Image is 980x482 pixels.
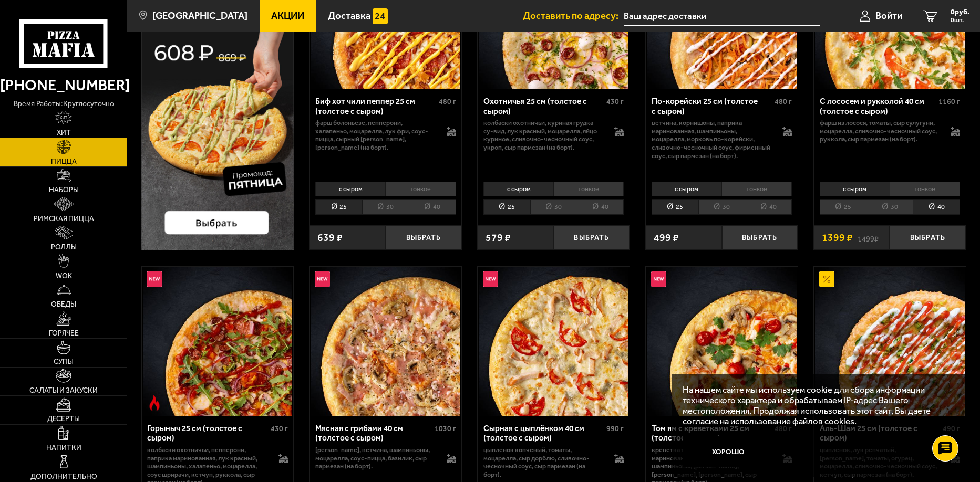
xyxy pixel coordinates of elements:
[820,182,890,196] li: с сыром
[698,199,745,215] li: 30
[147,424,267,443] div: Горыныч 25 см (толстое с сыром)
[152,11,247,21] span: [GEOGRAPHIC_DATA]
[147,271,162,287] img: Новинка
[486,233,511,243] span: 579 ₽
[439,97,456,106] span: 480 г
[315,119,436,151] p: фарш болоньезе, пепперони, халапеньо, моцарелла, лук фри, соус-пицца, сырный [PERSON_NAME], [PERS...
[51,244,77,251] span: Роллы
[624,6,820,26] input: Ваш адрес доставки
[722,225,798,250] button: Выбрать
[34,215,94,223] span: Римская пицца
[606,424,624,433] span: 990 г
[483,199,530,215] li: 25
[652,424,772,443] div: Том ям с креветками 25 см (толстое с сыром)
[478,267,630,416] a: НовинкаСырная с цыплёнком 40 см (толстое с сыром)
[483,97,604,116] div: Охотничья 25 см (толстое с сыром)
[652,199,698,215] li: 25
[385,182,456,196] li: тонкое
[409,199,456,215] li: 40
[890,182,960,196] li: тонкое
[315,199,362,215] li: 25
[577,199,624,215] li: 40
[315,446,436,470] p: [PERSON_NAME], ветчина, шампиньоны, моцарелла, соус-пицца, базилик, сыр пармезан (на борт).
[56,273,72,280] span: WOK
[271,11,304,21] span: Акции
[819,271,834,287] img: Акционный
[51,158,77,165] span: Пицца
[951,17,969,23] span: 0 шт.
[721,182,792,196] li: тонкое
[310,267,461,416] a: НовинкаМясная с грибами 40 см (толстое с сыром)
[483,119,604,151] p: колбаски охотничьи, куриная грудка су-вид, лук красный, моцарелла, яйцо куриное, сливочно-чесночн...
[652,119,772,160] p: ветчина, корнишоны, паприка маринованная, шампиньоны, моцарелла, морковь по-корейски, сливочно-че...
[311,267,461,416] img: Мясная с грибами 40 см (толстое с сыром)
[317,233,343,243] span: 639 ₽
[386,225,461,250] button: Выбрать
[646,267,798,416] a: НовинкаТом ям с креветками 25 см (толстое с сыром)
[775,97,792,106] span: 480 г
[30,473,97,480] span: Дополнительно
[858,233,879,243] s: 1499 ₽
[143,267,293,416] img: Горыныч 25 см (толстое с сыром)
[866,199,913,215] li: 30
[328,11,370,21] span: Доставка
[652,97,772,116] div: По-корейски 25 см (толстое с сыром)
[683,384,950,427] p: На нашем сайте мы используем cookie для сбора информации технического характера и обрабатываем IP...
[483,182,553,196] li: с сыром
[49,186,79,194] span: Наборы
[683,436,775,467] button: Хорошо
[913,199,960,215] li: 40
[271,424,288,433] span: 430 г
[951,8,969,16] span: 0 руб.
[745,199,792,215] li: 40
[483,424,604,443] div: Сырная с цыплёнком 40 см (толстое с сыром)
[47,415,80,423] span: Десерты
[530,199,577,215] li: 30
[315,97,436,116] div: Биф хот чили пеппер 25 см (толстое с сыром)
[435,424,456,433] span: 1030 г
[29,387,98,394] span: Салаты и закуски
[875,11,902,21] span: Войти
[815,267,965,416] img: Аль-Шам 25 см (толстое с сыром)
[820,97,936,116] div: С лососем и рукколой 40 см (толстое с сыром)
[315,271,330,287] img: Новинка
[651,271,666,287] img: Новинка
[814,267,966,416] a: АкционныйАль-Шам 25 см (толстое с сыром)
[479,267,628,416] img: Сырная с цыплёнком 40 см (толстое с сыром)
[652,182,721,196] li: с сыром
[315,424,431,443] div: Мясная с грибами 40 см (толстое с сыром)
[373,8,388,24] img: 15daf4d41897b9f0e9f617042186c801.svg
[647,267,797,416] img: Том ям с креветками 25 см (толстое с сыром)
[142,267,294,416] a: НовинкаОстрое блюдоГорыныч 25 см (толстое с сыром)
[54,358,74,365] span: Супы
[820,119,941,143] p: фарш из лосося, томаты, сыр сулугуни, моцарелла, сливочно-чесночный соус, руккола, сыр пармезан (...
[938,97,960,106] span: 1160 г
[51,301,76,308] span: Обеды
[483,271,498,287] img: Новинка
[362,199,409,215] li: 30
[654,233,679,243] span: 499 ₽
[820,199,866,215] li: 25
[483,446,604,478] p: цыпленок копченый, томаты, моцарелла, сыр дорблю, сливочно-чесночный соус, сыр пармезан (на борт).
[822,233,853,243] span: 1399 ₽
[49,330,79,337] span: Горячее
[890,225,965,250] button: Выбрать
[523,11,624,21] span: Доставить по адресу:
[553,182,624,196] li: тонкое
[315,182,385,196] li: с сыром
[554,225,630,250] button: Выбрать
[46,444,81,452] span: Напитки
[57,129,71,137] span: Хит
[147,395,162,411] img: Острое блюдо
[606,97,624,106] span: 430 г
